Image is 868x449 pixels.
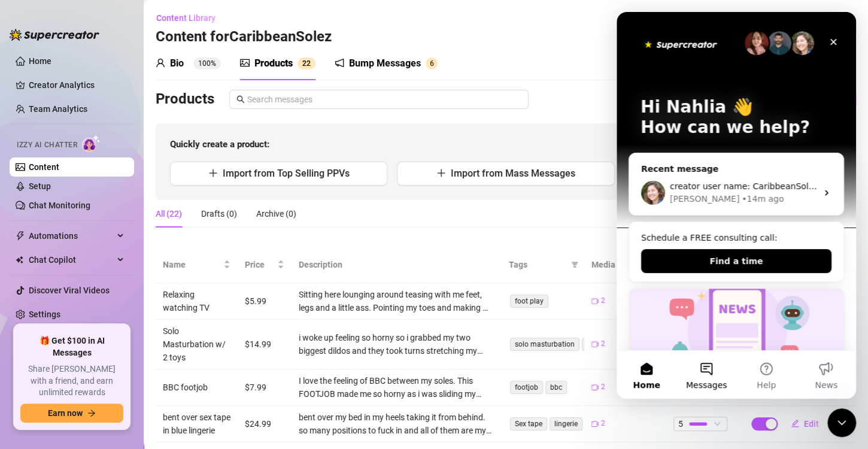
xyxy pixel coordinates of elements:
span: notification [335,58,344,68]
span: Share [PERSON_NAME] with a friend, and earn unlimited rewards [20,363,123,399]
span: video-camera [591,298,599,305]
span: filter [569,256,581,274]
span: Automations [29,226,114,245]
a: Chat Monitoring [29,201,90,210]
span: search [236,95,245,104]
span: bbc [545,381,567,394]
span: Tags [509,258,566,271]
input: Search messages [247,93,521,106]
span: Messages [69,369,111,377]
div: bent over my bed in my heels taking it from behind. so many positions to fuck in and all of them ... [299,411,494,437]
span: edit [791,419,799,427]
button: Content Library [156,8,225,28]
span: 2 [601,418,605,429]
a: Setup [29,181,51,191]
th: Description [292,247,502,283]
span: News [198,369,221,377]
span: plus [436,168,446,178]
span: Sex tape [510,417,547,430]
img: logo-BBDzfeDw.svg [10,29,99,41]
span: footjob [510,381,543,394]
span: 2 [601,381,605,393]
span: video-camera [591,341,599,348]
span: Earn now [48,408,83,418]
div: [PERSON_NAME] [53,181,123,193]
span: thunderbolt [16,231,25,241]
button: Edit [781,414,828,433]
div: Archive (0) [256,207,296,220]
td: $24.99 [238,406,292,442]
span: Media [591,258,650,271]
button: Help [120,339,180,387]
div: I love the feeling of BBC between my soles. This FOOTJOB made me so horny as i was sliding my mea... [299,374,494,401]
span: user [156,58,165,68]
span: Import from Top Selling PPVs [223,168,350,179]
a: Discover Viral Videos [29,286,110,295]
span: Content Library [156,13,216,23]
span: Izzy AI Chatter [17,139,77,151]
span: Help [140,369,159,377]
button: Import from Mass Messages [397,162,614,186]
span: Chat Copilot [29,250,114,269]
div: Drafts (0) [201,207,237,220]
span: 6 [430,59,434,68]
th: Tags [502,247,584,283]
span: 2 [601,338,605,350]
td: Relaxing watching TV [156,283,238,320]
span: video-camera [591,384,599,391]
span: filter [571,261,578,268]
sup: 22 [298,57,315,69]
th: Name [156,247,238,283]
sup: 6 [426,57,438,69]
td: $7.99 [238,369,292,406]
sup: 100% [193,57,221,69]
span: arrow-right [87,409,96,417]
div: Products [254,56,293,71]
button: Import from Top Selling PPVs [170,162,387,186]
span: solo masturbation [510,338,579,351]
h3: Content for CaribbeanSolez [156,28,332,47]
span: creator user name: CaribbeanSolez Fans ID: @u423906030 (WoodyWain) Date of Message: [DATE] [53,169,466,179]
a: Content [29,162,59,172]
button: Earn nowarrow-right [20,404,123,423]
th: Price [238,247,292,283]
span: Home [16,369,43,377]
img: Chat Copilot [16,256,23,264]
a: Settings [29,310,60,319]
span: lingerie [550,417,582,430]
div: Izzy just got smarter and safer ✨ [12,276,227,428]
div: Close [206,19,227,41]
span: video-camera [591,420,599,427]
button: Find a time [25,237,215,261]
td: $5.99 [238,283,292,320]
span: 2 [302,59,306,68]
button: News [180,339,239,387]
div: Bump Messages [349,56,421,71]
a: Team Analytics [29,104,87,114]
div: • 14m ago [125,181,167,193]
img: AI Chatter [82,135,101,152]
td: bent over sex tape in blue lingerie [156,406,238,442]
a: Creator Analytics [29,75,125,95]
span: 2 [306,59,311,68]
strong: Quickly create a product: [170,139,269,150]
h3: Products [156,90,214,109]
span: Price [245,258,275,271]
span: Import from Mass Messages [451,168,575,179]
span: Name [163,258,221,271]
div: Schedule a FREE consulting call: [25,220,215,232]
td: Solo Masturbation w/ 2 toys [156,320,238,369]
span: 5 [678,417,683,430]
td: BBC footjob [156,369,238,406]
span: foot play [510,295,548,308]
div: Bio [170,56,184,71]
